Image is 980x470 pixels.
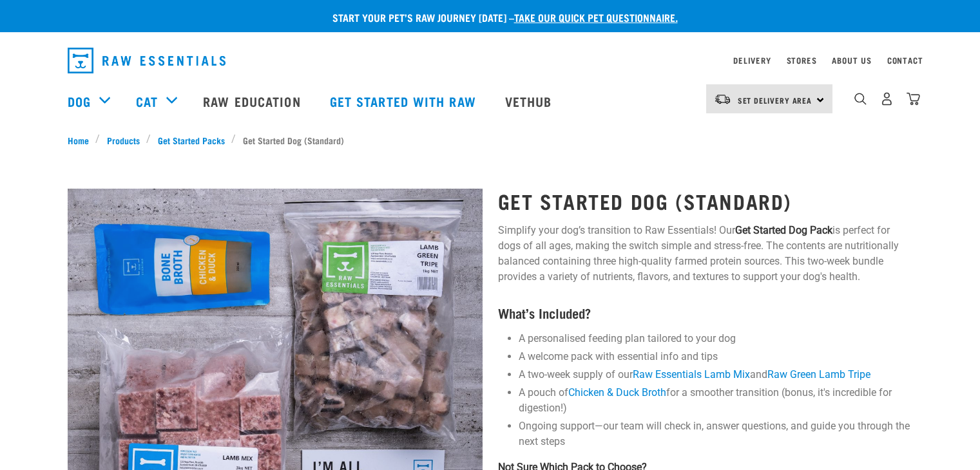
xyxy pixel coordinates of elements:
a: Vethub [492,75,568,127]
a: Products [100,133,146,147]
nav: breadcrumbs [68,133,913,147]
p: Simplify your dog’s transition to Raw Essentials! Our is perfect for dogs of all ages, making the... [498,223,913,285]
a: Home [68,133,96,147]
img: home-icon@2x.png [907,92,920,106]
li: A two-week supply of our and [519,367,913,382]
strong: Get Started Dog Pack [735,224,832,236]
a: Raw Essentials Lamb Mix [633,368,750,381]
a: Delivery [733,58,771,62]
li: Ongoing support—our team will check in, answer questions, and guide you through the next steps [519,418,913,449]
li: A personalised feeding plan tailored to your dog [519,331,913,346]
img: home-icon-1@2x.png [854,93,867,105]
a: About Us [832,58,871,62]
li: A welcome pack with essential info and tips [519,349,913,364]
a: Raw Education [190,75,316,127]
img: Raw Essentials Logo [68,48,226,73]
img: user.png [880,92,894,106]
img: van-moving.png [714,93,731,105]
a: Contact [887,58,923,62]
strong: What’s Included? [498,309,591,316]
h1: Get Started Dog (Standard) [498,189,913,212]
nav: dropdown navigation [57,42,923,79]
a: Chicken & Duck Broth [568,386,666,399]
a: Get started with Raw [317,75,492,127]
a: Cat [136,91,158,111]
a: Get Started Packs [151,133,231,147]
a: Stores [787,58,817,62]
li: A pouch of for a smoother transition (bonus, it's incredible for digestion!) [519,385,913,416]
a: take our quick pet questionnaire. [514,14,678,20]
span: Set Delivery Area [738,98,812,102]
a: Raw Green Lamb Tripe [767,368,870,381]
a: Dog [68,91,91,111]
